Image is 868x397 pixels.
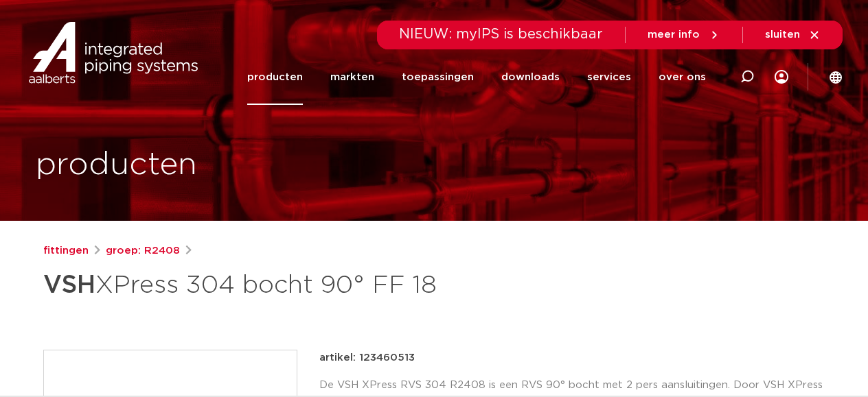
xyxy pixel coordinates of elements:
[775,49,788,105] div: my IPS
[501,49,560,105] a: downloads
[399,27,603,41] span: NIEUW: myIPS is beschikbaar
[330,49,374,105] a: markten
[648,29,720,41] a: meer info
[648,29,700,40] span: meer info
[43,265,559,306] h1: XPress 304 bocht 90° FF 18
[659,49,706,105] a: over ons
[765,29,821,41] a: sluiten
[43,273,95,298] strong: VSH
[402,49,474,105] a: toepassingen
[587,49,631,105] a: services
[36,143,197,187] h1: producten
[247,49,706,105] nav: Menu
[319,350,415,366] p: artikel: 123460513
[43,243,89,259] a: fittingen
[765,29,800,40] span: sluiten
[247,49,303,105] a: producten
[106,243,180,259] a: groep: R2408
